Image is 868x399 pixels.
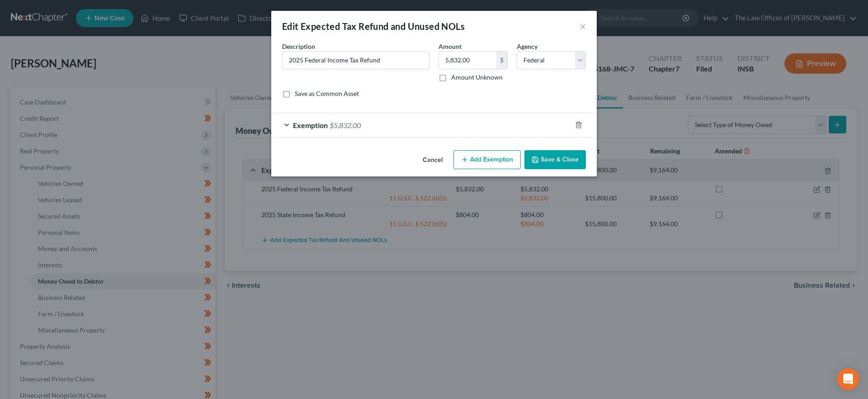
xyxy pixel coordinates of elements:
[282,20,465,33] div: Edit Expected Tax Refund and Unused NOLs
[837,368,859,390] div: Open Intercom Messenger
[415,151,450,169] button: Cancel
[439,52,496,69] input: 0.00
[293,121,328,129] span: Exemption
[453,150,521,169] button: Add Exemption
[439,42,462,51] label: Amount
[282,43,315,50] span: Description
[295,89,359,98] label: Save as Common Asset
[330,121,361,129] span: $5,832.00
[451,73,503,82] label: Amount Unknown
[580,21,586,32] button: ×
[283,52,429,69] input: Describe...
[496,52,507,69] div: $
[524,150,586,169] button: Save & Close
[517,42,538,51] label: Agency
